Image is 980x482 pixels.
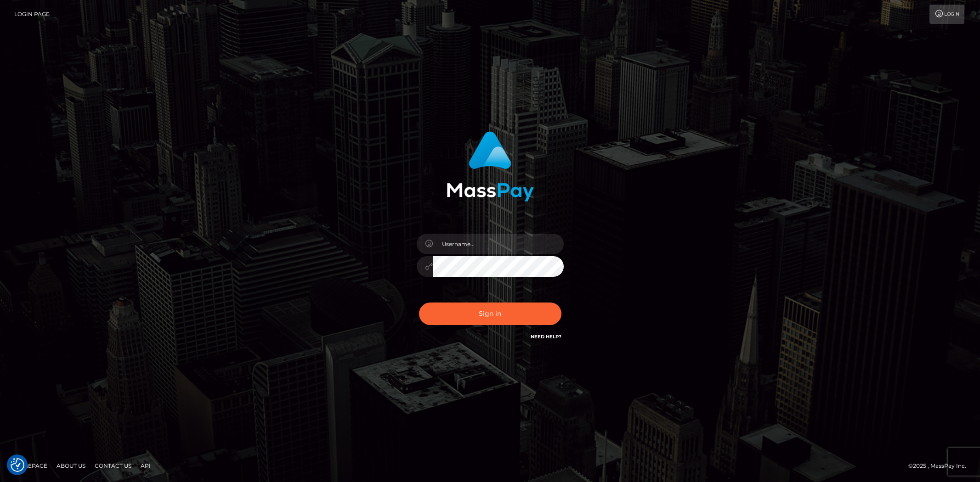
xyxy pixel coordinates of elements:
[11,458,24,472] button: Consent Preferences
[91,459,135,473] a: Contact Us
[419,303,561,325] button: Sign in
[10,459,51,473] a: Homepage
[137,459,154,473] a: API
[11,458,24,472] img: Revisit consent button
[908,461,973,471] div: © 2025 , MassPay Inc.
[929,5,964,24] a: Login
[447,131,534,202] img: MassPay Login
[53,459,89,473] a: About Us
[433,234,564,254] input: Username...
[14,5,50,24] a: Login Page
[531,334,561,340] a: Need Help?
